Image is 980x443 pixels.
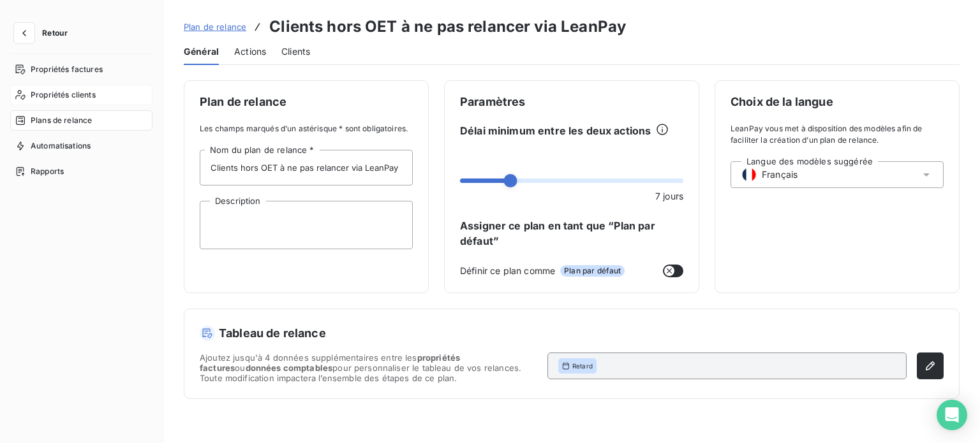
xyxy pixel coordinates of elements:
div: Open Intercom Messenger [937,400,967,430]
span: Les champs marqués d’un astérisque * sont obligatoires. [200,123,413,134]
span: Propriétés factures [31,64,103,75]
button: Retour [10,23,78,43]
h5: Tableau de relance [200,324,944,342]
span: Plans de relance [31,115,92,126]
span: propriétés factures [200,352,460,373]
span: Paramètres [460,96,683,108]
span: Délai minimum entre les deux actions [460,123,651,138]
a: Plans de relance [10,110,152,131]
span: Actions [234,45,266,58]
a: Plan de relance [184,20,246,33]
a: Rapports [10,161,152,182]
span: Retour [42,29,68,37]
span: Français [762,168,798,181]
span: LeanPay vous met à disposition des modèles afin de faciliter la création d’un plan de relance. [731,123,944,146]
a: Propriétés factures [10,59,152,80]
span: Automatisations [31,140,91,152]
span: Plan de relance [200,96,413,108]
a: Propriétés clients [10,85,152,105]
span: Définir ce plan comme [460,264,555,277]
span: Retard [572,361,593,370]
span: Choix de la langue [731,96,944,108]
span: Général [184,45,219,58]
span: Ajoutez jusqu'à 4 données supplémentaires entre les ou pour personnaliser le tableau de vos relan... [200,352,537,383]
span: 7 jours [655,189,683,203]
span: Assigner ce plan en tant que “Plan par défaut” [460,218,683,249]
h3: Clients hors OET à ne pas relancer via LeanPay [269,15,626,38]
span: Clients [281,45,310,58]
span: Propriétés clients [31,89,96,101]
span: données comptables [246,363,333,373]
span: Rapports [31,166,64,177]
span: Plan par défaut [560,265,625,277]
a: Automatisations [10,136,152,156]
span: Plan de relance [184,22,246,32]
input: placeholder [200,150,413,185]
